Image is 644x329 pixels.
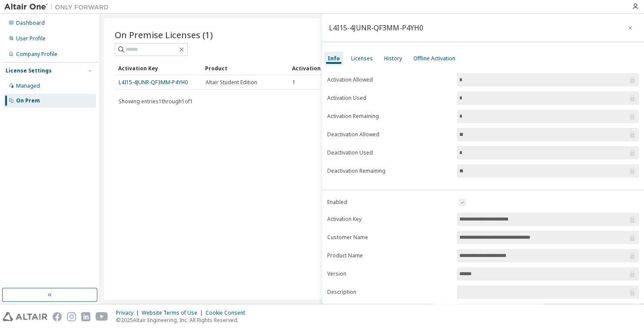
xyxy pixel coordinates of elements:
[67,312,76,321] img: instagram.svg
[16,51,57,58] div: Company Profile
[205,61,285,75] div: Product
[116,316,250,324] p: © 2025 Altair Engineering, Inc. All Rights Reserved.
[327,234,452,241] label: Customer Name
[53,312,62,321] img: facebook.svg
[384,55,402,62] div: History
[327,216,452,223] label: Activation Key
[327,289,452,296] label: Description
[329,24,423,31] div: L4I15-4JUNR-QF3MM-P4YH0
[118,61,198,75] div: Activation Key
[6,67,52,74] div: License Settings
[413,55,455,62] div: Offline Activation
[4,3,113,11] img: Altair One
[327,270,452,277] label: Version
[327,76,452,83] label: Activation Allowed
[327,199,452,206] label: Enabled
[142,309,206,316] div: Website Terms of Use
[327,252,452,259] label: Product Name
[327,95,452,102] label: Activation Used
[292,61,372,75] div: Activation Allowed
[16,97,40,104] div: On Prem
[16,20,45,26] div: Dashboard
[327,113,452,120] label: Activation Remaining
[351,55,373,62] div: Licenses
[16,35,46,42] div: User Profile
[327,149,452,156] label: Deactivation Used
[115,29,213,41] span: On Premise Licenses (1)
[3,312,47,321] img: altair_logo.svg
[119,98,193,105] span: Showing entries 1 through 1 of 1
[81,312,90,321] img: linkedin.svg
[327,131,452,138] label: Deactivation Allowed
[116,309,142,316] div: Privacy
[328,55,340,62] div: Info
[292,79,295,86] span: 1
[16,82,40,89] div: Managed
[96,312,108,321] img: youtube.svg
[119,79,188,86] a: L4I15-4JUNR-QF3MM-P4YH0
[206,309,250,316] div: Cookie Consent
[327,168,452,174] label: Deactivation Remaining
[206,79,257,86] span: Altair Student Edition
